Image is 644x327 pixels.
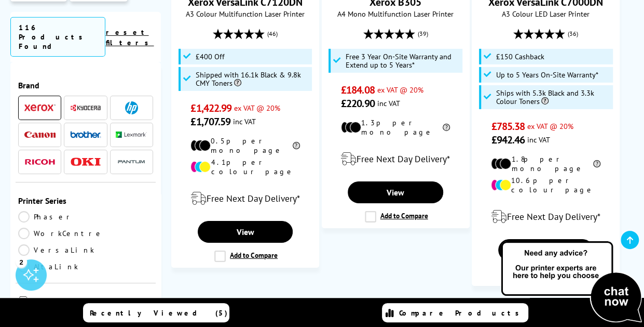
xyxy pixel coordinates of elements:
span: £150 Cashback [496,53,544,61]
li: 1.8p per mono page [491,154,600,173]
span: Recently Viewed (5) [90,308,228,318]
li: 4.1p per colour page [190,158,299,176]
a: Recently Viewed (5) [83,303,229,322]
a: reset filters [105,28,154,47]
div: modal_delivery [477,202,614,231]
img: Brother [70,131,101,138]
span: Shipped with 16.1k Black & 9.8k CMY Toners [196,71,310,87]
img: Lexmark [116,132,147,138]
img: Category [18,296,29,307]
a: View [198,221,293,243]
span: £1,422.99 [190,101,231,115]
a: Kyocera [70,101,101,114]
a: View [348,181,443,203]
a: Brother [70,128,101,141]
span: A3 Colour Multifunction Laser Printer [177,9,313,19]
a: Ricoh [24,155,56,168]
span: Category [31,296,153,309]
img: Xerox [24,104,56,111]
span: (46) [267,24,278,44]
span: Printer Series [18,195,153,206]
span: inc VAT [527,135,550,145]
a: View [498,239,594,261]
span: Compare Products [399,308,525,318]
span: £220.90 [341,97,375,110]
span: £184.08 [341,83,375,97]
span: £942.46 [491,133,525,147]
a: AltaLink [18,261,86,272]
img: Kyocera [70,104,101,112]
label: Add to Compare [214,251,278,262]
span: 116 Products Found [10,17,105,57]
div: modal_delivery [177,184,313,213]
a: VersaLink [18,244,94,256]
a: Lexmark [116,128,147,141]
img: Open Live Chat window [499,240,644,325]
span: Free 3 Year On-Site Warranty and Extend up to 5 Years* [346,53,460,69]
img: Ricoh [24,159,56,165]
a: Canon [24,128,56,141]
li: 1.3p per mono page [341,118,450,137]
span: ex VAT @ 20% [234,103,280,113]
img: Pantum [116,155,147,168]
span: £400 Off [196,53,225,61]
div: 2 [16,256,27,267]
span: (39) [418,24,428,44]
span: Ships with 5.3k Black and 3.3k Colour Toners [496,89,610,106]
img: OKI [70,158,101,166]
a: OKI [70,155,101,168]
img: HP [125,101,138,114]
span: (36) [568,24,578,44]
a: Compare Products [382,303,528,322]
li: 0.5p per mono page [190,136,299,155]
span: A3 Colour LED Laser Printer [477,9,614,19]
label: Add to Compare [365,211,428,223]
img: Canon [24,132,56,138]
span: £785.38 [491,120,525,133]
span: Up to 5 Years On-Site Warranty* [496,71,598,79]
div: modal_delivery [327,145,464,174]
span: ex VAT @ 20% [527,121,573,131]
span: A4 Mono Multifunction Laser Printer [327,9,464,19]
a: Xerox [24,101,56,114]
a: HP [116,101,147,114]
span: £1,707.59 [190,115,230,128]
li: 10.6p per colour page [491,176,600,194]
a: WorkCentre [18,228,104,239]
span: Brand [18,80,153,90]
span: ex VAT @ 20% [377,85,423,95]
a: Phaser [18,211,86,223]
a: Pantum [116,155,147,168]
span: inc VAT [377,98,400,108]
span: inc VAT [233,116,256,126]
